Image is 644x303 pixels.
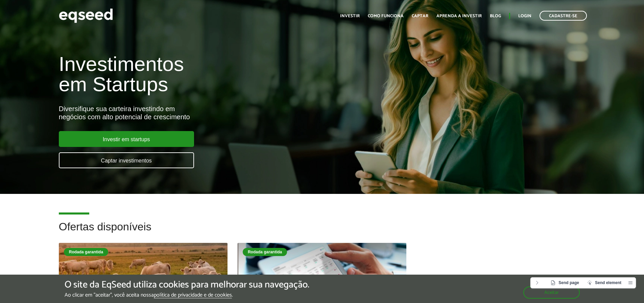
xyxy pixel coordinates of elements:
[540,11,587,21] a: Cadastre-se
[65,280,309,290] h5: O site da EqSeed utiliza cookies para melhorar sua navegação.
[59,221,586,243] h2: Ofertas disponíveis
[59,152,194,168] a: Captar investimentos
[518,14,531,18] a: Login
[59,105,371,121] div: Diversifique sua carteira investindo em negócios com alto potencial de crescimento
[340,14,360,18] a: Investir
[59,54,371,95] h1: Investimentos em Startups
[64,248,108,256] div: Rodada garantida
[412,14,428,18] a: Captar
[523,286,580,299] button: Aceitar
[490,14,501,18] a: Blog
[154,293,232,298] a: política de privacidade e de cookies
[436,14,482,18] a: Aprenda a investir
[368,14,404,18] a: Como funciona
[65,292,309,298] p: Ao clicar em "aceitar", você aceita nossa .
[243,248,287,256] div: Rodada garantida
[59,7,113,25] img: EqSeed
[59,131,194,147] a: Investir em startups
